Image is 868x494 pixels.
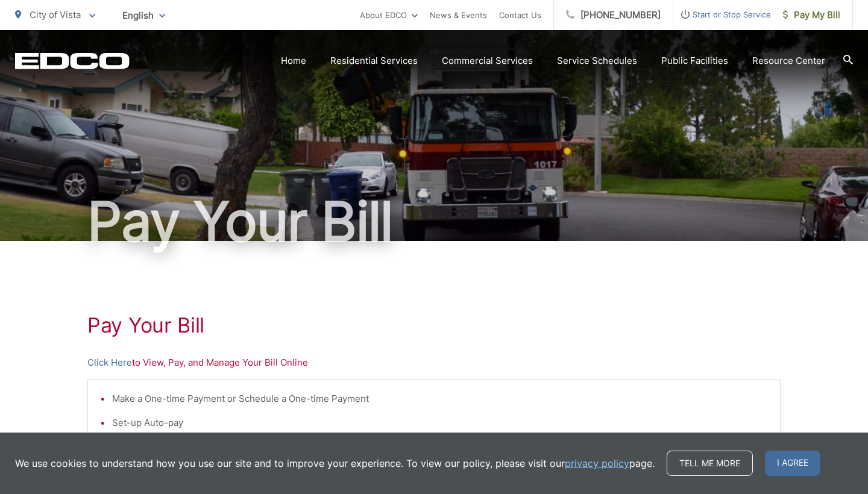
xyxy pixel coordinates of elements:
li: Set-up Auto-pay [112,416,768,430]
h1: Pay Your Bill [15,192,853,252]
p: We use cookies to understand how you use our site and to improve your experience. To view our pol... [15,456,655,471]
a: Public Facilities [661,54,728,68]
h1: Pay Your Bill [87,313,781,337]
a: Home [281,54,306,68]
a: Tell me more [667,451,753,476]
a: Click Here [87,355,132,370]
a: Service Schedules [557,54,637,68]
a: News & Events [430,8,487,22]
li: Make a One-time Payment or Schedule a One-time Payment [112,392,768,406]
span: I agree [765,451,820,476]
a: Resource Center [752,54,825,68]
a: Commercial Services [442,54,533,68]
a: Residential Services [330,54,418,68]
span: English [113,5,174,26]
p: to View, Pay, and Manage Your Bill Online [87,355,781,370]
a: Contact Us [499,8,541,22]
a: About EDCO [360,8,418,22]
span: City of Vista [30,9,81,20]
a: EDCD logo. Return to the homepage. [15,52,130,69]
a: privacy policy [565,456,629,471]
span: Pay My Bill [783,8,840,22]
